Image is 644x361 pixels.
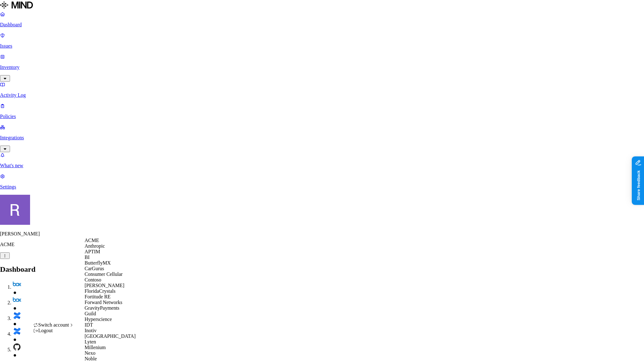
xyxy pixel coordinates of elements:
span: ButterflyMX [85,260,111,266]
span: Anthropic [85,243,105,249]
span: Hyperscience [85,317,112,322]
span: Millenium [85,345,106,350]
span: Nexo [85,350,96,356]
span: BI [85,255,90,260]
span: Contoso [85,277,101,282]
div: Logout [33,328,74,333]
span: CarGurus [85,266,104,271]
span: [GEOGRAPHIC_DATA] [85,333,136,339]
span: Forward Networks [85,300,122,305]
span: Consumer Cellular [85,271,122,277]
span: IDT [85,322,93,327]
span: GravityPayments [85,305,119,311]
span: [PERSON_NAME] [85,283,124,288]
span: Lyten [85,339,96,344]
span: APTIM [85,249,100,254]
span: ACME [85,238,99,243]
span: Fortitude RE [85,294,111,299]
span: FloridaCrystals [85,288,116,294]
span: Switch account [38,322,69,327]
span: Inotiv [85,328,96,333]
span: Guild [85,311,96,316]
